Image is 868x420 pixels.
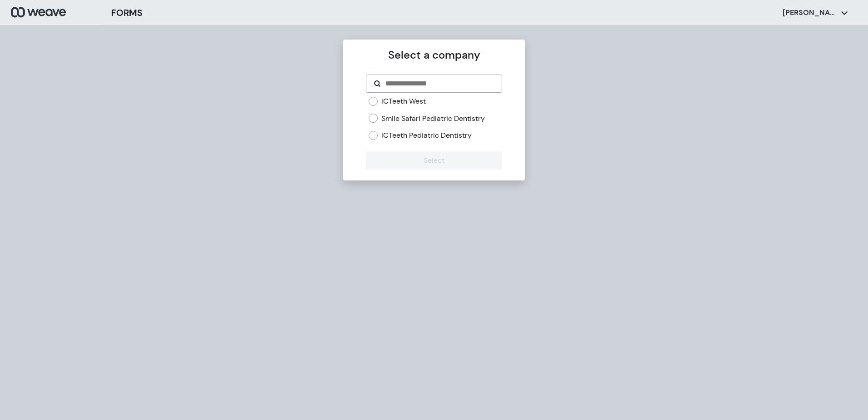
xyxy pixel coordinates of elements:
[381,130,472,140] label: ICTeeth Pediatric Dentistry
[385,78,494,89] input: Search
[111,6,143,20] h3: FORMS
[366,151,502,170] button: Select
[381,96,426,106] label: ICTeeth West
[783,8,837,18] p: [PERSON_NAME]
[381,114,485,124] label: Smile Safari Pediatric Dentistry
[366,47,502,63] p: Select a company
